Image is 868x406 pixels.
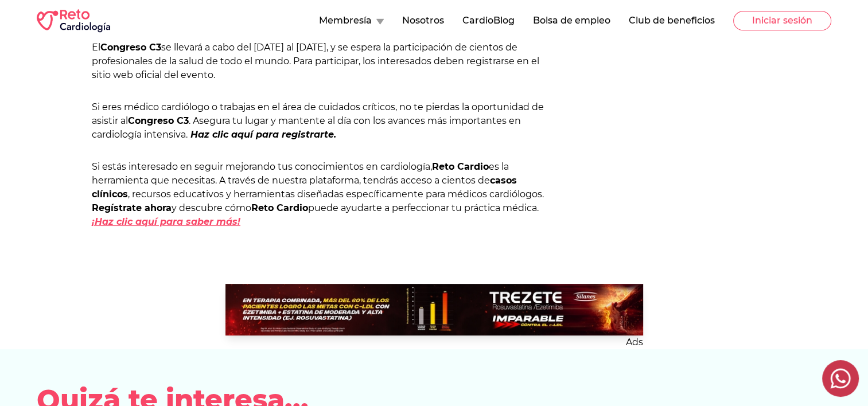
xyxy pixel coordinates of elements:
strong: Congreso C3 [100,42,161,53]
button: Membresía [319,14,384,28]
p: Si eres médico cardiólogo o trabajas en el área de cuidados críticos, no te pierdas la oportunida... [92,100,548,142]
img: Ad - web | blog-post | banner | trezete | 2025-07-24 | 1 [225,284,643,335]
a: Haz clic aquí para registrarte. [190,129,336,140]
strong: Reto Cardio [251,202,308,213]
button: Iniciar sesión [733,11,831,30]
a: ¡Haz clic aquí para saber más! [92,216,240,227]
strong: Regístrate ahora [92,202,172,213]
p: Ads [225,335,643,349]
img: RETO Cardio Logo [37,9,110,32]
button: Bolsa de empleo [533,14,610,28]
strong: Reto Cardio [432,161,489,172]
button: Club de beneficios [629,14,715,28]
button: CardioBlog [462,14,515,28]
p: El se llevará a cabo del [DATE] al [DATE], y se espera la participación de cientos de profesional... [92,41,548,82]
strong: Congreso C3 [128,115,189,126]
p: Si estás interesado en seguir mejorando tus conocimientos en cardiología, es la herramienta que n... [92,160,548,229]
button: Nosotros [402,14,444,28]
